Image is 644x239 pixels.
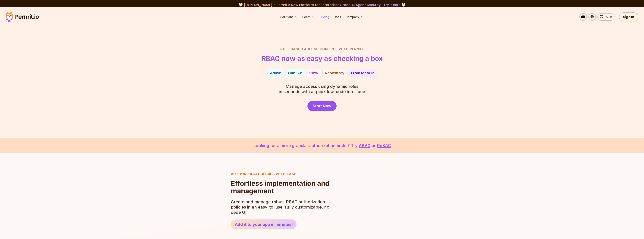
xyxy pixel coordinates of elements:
[231,171,334,177] h3: Author RBAC POLICIES with EASE
[262,55,383,62] h1: RBAC now as easy as checking a box
[332,13,342,21] a: Docs
[9,2,635,8] div: 🤍 🤍
[597,13,614,21] a: 5.3k
[384,2,401,7] a: Try it here
[231,180,334,195] h2: Effortless implementation and management
[325,70,344,76] div: Repository
[9,143,635,149] p: Looking for a more granular authorization model? Try or
[359,143,370,148] a: ABAC
[307,101,337,111] a: Start Now
[279,84,365,94] p: in seconds with a quick low-code interface
[4,11,41,23] img: Permit logo
[309,70,318,76] div: View
[604,15,612,19] span: 5.3k
[344,13,365,21] button: Company
[288,70,295,76] span: Can
[351,70,374,76] div: From local IP
[313,103,331,108] span: Start Now
[244,2,401,7] span: [DOMAIN_NAME] - Permit's New Platform for Enterprise-Grade AI Agent Security |
[279,13,299,21] button: Solutions
[619,12,638,21] a: Sign In
[190,46,454,52] h2: Role Based Access Control
[301,13,316,21] button: Learn
[231,199,334,215] p: Create and manage robust RBAC authorization policies in an easy-to-use, fully customizable, no-co...
[231,219,297,229] a: Add it to your app in minutes!
[377,143,391,148] a: ReBAC
[339,46,364,52] span: with Permit
[270,70,281,76] div: Admin
[318,13,331,21] a: Pricing
[279,84,365,89] span: Manage access using dynamic roles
